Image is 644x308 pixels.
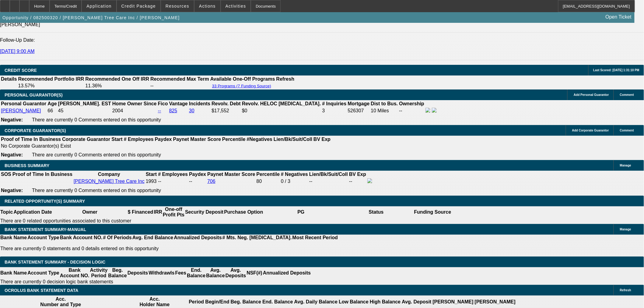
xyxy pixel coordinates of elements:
[169,101,188,106] b: Vantage
[189,101,210,106] b: Incidents
[620,228,631,231] span: Manage
[212,101,241,106] b: Revolv. Debt
[0,246,338,251] p: There are currently 0 statements and 0 details entered on this opportunity
[185,206,224,218] th: Security Deposit
[1,117,23,122] b: Negative:
[58,107,111,114] td: 45
[108,267,127,279] th: Beg. Balance
[128,206,154,218] th: $ Financed
[82,0,116,12] button: Application
[27,267,60,279] th: Account Type
[1,171,12,177] th: SOS
[194,0,220,12] button: Actions
[367,178,372,183] img: facebook-icon.png
[5,93,63,97] span: PERSONAL GUARANTOR(S)
[74,179,145,184] a: [PERSON_NAME] Tree Care Inc
[1,296,121,308] th: Acc. Number and Type
[369,296,401,308] th: High Balance
[5,68,37,73] span: CREDIT SCORE
[32,117,161,122] span: There are currently 0 Comments entered on this opportunity
[1,76,17,82] th: Details
[146,172,157,177] b: Start
[414,206,452,218] th: Funding Source
[5,163,49,168] span: BUSINESS SUMMARY
[1,143,333,149] td: No Corporate Guarantor(s) Exist
[85,76,149,82] th: Recommended One Off IRR
[47,101,57,106] b: Age
[263,267,311,279] th: Annualized Deposits
[348,101,370,106] b: Mortgage
[86,4,111,9] span: Application
[1,152,23,157] b: Negative:
[13,206,52,218] th: Application Date
[1,188,23,193] b: Negative:
[338,296,369,308] th: Low Balance
[189,178,206,185] td: --
[221,0,251,12] button: Activities
[166,4,189,9] span: Resources
[155,137,172,142] b: Paydex
[148,267,175,279] th: Withdrawls
[349,172,366,177] b: BV Exp
[207,172,255,177] b: Paynet Master Score
[2,15,180,20] span: Opportunity / 082500320 / [PERSON_NAME] Tree Care Inc / [PERSON_NAME]
[210,83,273,89] button: 33 Programs (7 Funding Source)
[348,107,370,114] td: 526307
[187,267,206,279] th: End. Balance
[112,101,157,106] b: Home Owner Since
[226,4,246,9] span: Activities
[127,267,149,279] th: Deposits
[150,83,209,89] td: --
[309,178,348,185] td: --
[620,129,634,132] span: Comment
[124,137,154,142] b: # Employees
[90,267,108,279] th: Activity Period
[206,267,225,279] th: Avg. Balance
[158,172,188,177] b: # Employees
[27,235,60,241] th: Account Type
[274,137,312,142] b: Lien/Bk/Suit/Coll
[5,199,85,204] span: RELATED OPPORTUNITY(S) SUMMARY
[262,296,293,308] th: End. Balance
[121,296,188,308] th: Acc. Holder Name
[169,108,177,113] a: 825
[425,108,430,113] img: facebook-icon.png
[313,137,331,142] b: BV Exp
[620,93,634,96] span: Comment
[401,296,432,308] th: Avg. Deposit
[620,164,631,167] span: Manage
[399,101,424,106] b: Ownership
[60,267,90,279] th: Bank Account NO.
[225,267,247,279] th: Avg. Deposits
[189,172,206,177] b: Paydex
[173,137,221,142] b: Paynet Master Score
[574,93,609,96] span: Add Personal Guarantor
[1,101,46,106] b: Personal Guarantor
[18,83,84,89] td: 13.57%
[593,68,639,72] span: Last Scored: [DATE] 1:31:10 PM
[32,188,161,193] span: There are currently 0 Comments entered on this opportunity
[222,235,292,241] th: # Mts. Neg. [MEDICAL_DATA].
[158,101,168,106] b: Fico
[60,235,103,241] th: Bank Account NO.
[432,108,437,113] img: linkedin-icon.png
[188,296,229,308] th: Period Begin/End
[98,172,120,177] b: Company
[276,76,295,82] th: Refresh
[210,76,275,82] th: Available One-Off Programs
[47,107,57,114] td: 66
[5,227,86,232] span: BANK STATEMENT SUMMARY-MANUAL
[145,178,157,185] td: 1993
[620,289,631,292] span: Refresh
[292,235,338,241] th: Most Recent Period
[257,172,280,177] b: Percentile
[230,296,261,308] th: Beg. Balance
[432,296,474,308] th: [PERSON_NAME]
[399,107,425,114] td: --
[62,137,110,142] b: Corporate Guarantor
[103,235,132,241] th: # Of Periods
[158,179,161,184] span: --
[281,179,308,184] div: 0 / 3
[112,108,123,113] span: 2004
[12,171,73,177] th: Proof of Time In Business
